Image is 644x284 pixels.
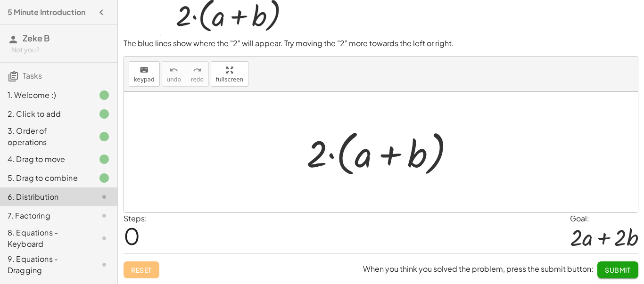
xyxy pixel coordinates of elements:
label: Steps: [124,213,147,223]
div: 4. Drag to move [8,154,83,165]
span: undo [167,76,181,83]
i: Task finished. [99,131,110,142]
h4: 5 Minute Introduction [8,7,85,18]
i: undo [169,65,178,76]
div: 3. Order of operations [8,125,83,148]
div: 2. Click to add [8,108,83,120]
i: Task not started. [99,210,110,221]
button: redoredo [186,61,209,87]
i: Task not started. [99,259,110,270]
div: 1. Welcome :) [8,89,83,101]
span: Zeke B [23,32,50,43]
i: Task not started. [99,233,110,244]
button: undoundo [162,61,186,87]
span: Tasks [23,71,42,81]
div: 6. Distribution [8,191,83,203]
span: redo [191,76,204,83]
span: When you think you solved the problem, press the submit button: [363,264,594,274]
i: keyboard [140,65,149,76]
i: Task finished. [99,172,110,184]
button: fullscreen [211,61,248,87]
button: Submit [597,261,638,278]
i: Task finished. [99,89,110,101]
div: 7. Factoring [8,210,83,221]
p: The blue lines show where the "2" will appear. Try moving the "2" more towards the left or right. [124,38,638,49]
div: 9. Equations - Dragging [8,253,83,276]
i: redo [193,65,202,76]
i: Task finished. [99,154,110,165]
span: keypad [134,76,155,83]
div: Not you? [11,45,110,55]
i: Task finished. [99,108,110,120]
div: 8. Equations - Keyboard [8,227,83,250]
span: Submit [605,266,631,274]
div: 5. Drag to combine [8,172,83,184]
span: fullscreen [216,76,243,83]
span: 0 [124,221,140,250]
div: Goal: [570,213,638,224]
i: Task not started. [99,191,110,203]
button: keyboardkeypad [129,61,160,87]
